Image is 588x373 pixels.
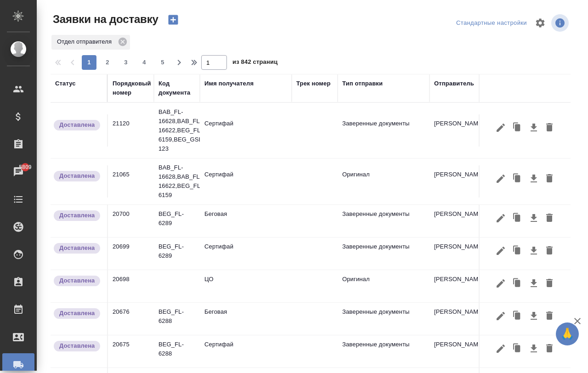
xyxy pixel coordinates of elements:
div: Трек номер [296,79,331,88]
button: Редактировать [493,242,509,260]
a: 5809 [2,160,34,183]
span: 2 [100,58,115,67]
button: Клонировать [509,242,526,260]
div: Документы доставлены, фактическая дата доставки проставиться автоматически [53,119,102,131]
button: Клонировать [509,340,526,357]
td: 21065 [108,165,154,198]
td: Сертифай [200,165,292,198]
span: 4 [137,58,152,67]
span: 5 [155,58,170,67]
td: Сертифай [200,237,292,270]
td: 20700 [108,205,154,237]
p: Доставлена [59,341,95,350]
td: BEG_FL-6289 [154,237,200,270]
button: Редактировать [493,275,509,292]
button: Редактировать [493,307,509,325]
td: Заверенные документы [338,237,430,270]
button: Скачать [526,242,542,260]
td: 21120 [108,114,154,147]
button: Создать [162,12,184,28]
span: 3 [119,58,133,67]
div: Документы доставлены, фактическая дата доставки проставиться автоматически [53,307,102,320]
td: BEG_FL-6289 [154,205,200,237]
button: Удалить [542,242,557,260]
td: ЦО [200,270,292,302]
td: Оригинал [338,165,430,198]
td: [PERSON_NAME] [430,303,521,335]
p: Доставлена [59,276,95,285]
div: Документы доставлены, фактическая дата доставки проставиться автоматически [53,242,102,254]
div: Имя получателя [204,79,254,88]
td: BEG_FL-6288 [154,303,200,335]
button: Клонировать [509,119,526,136]
p: Доставлена [59,211,95,220]
button: Клонировать [509,170,526,187]
td: [PERSON_NAME] [430,114,521,147]
span: Заявки на доставку [51,12,158,27]
button: Скачать [526,340,542,357]
div: Документы доставлены, фактическая дата доставки проставиться автоматически [53,340,102,352]
button: Скачать [526,209,542,227]
div: Отдел отправителя [51,35,130,50]
button: Клонировать [509,275,526,292]
button: Удалить [542,307,557,325]
div: Статус [55,79,76,88]
div: Документы доставлены, фактическая дата доставки проставиться автоматически [53,275,102,287]
span: 5809 [13,163,37,172]
div: Отправитель [434,79,474,88]
td: Сертифай [200,335,292,367]
td: Заверенные документы [338,205,430,237]
button: Удалить [542,275,557,292]
span: Настроить таблицу [529,12,551,34]
button: Скачать [526,307,542,325]
button: Редактировать [493,119,509,136]
span: Посмотреть информацию [551,14,571,32]
p: Доставлена [59,243,95,253]
td: Сертифай [200,114,292,147]
td: [PERSON_NAME] [430,205,521,237]
p: Доставлена [59,120,95,130]
button: 🙏 [556,322,579,345]
button: Редактировать [493,209,509,227]
td: 20676 [108,303,154,335]
button: Удалить [542,209,557,227]
div: Документы доставлены, фактическая дата доставки проставиться автоматически [53,170,102,182]
button: 5 [155,55,170,70]
td: Заверенные документы [338,335,430,367]
td: Беговая [200,205,292,237]
td: [PERSON_NAME] [430,335,521,367]
button: Клонировать [509,209,526,227]
div: Код документа [158,79,195,97]
td: BAB_FL-16628,BAB_FL-16622,BEG_FL-6159,BEG_GSL-123 [154,103,200,158]
td: Оригинал [338,270,430,302]
p: Отдел отправителя [57,37,115,46]
button: Скачать [526,275,542,292]
td: 20698 [108,270,154,302]
div: split button [454,16,529,30]
button: 2 [100,55,115,70]
td: Беговая [200,303,292,335]
button: Редактировать [493,340,509,357]
button: Удалить [542,119,557,136]
td: 20675 [108,335,154,367]
button: Клонировать [509,307,526,325]
div: Документы доставлены, фактическая дата доставки проставиться автоматически [53,209,102,222]
button: Удалить [542,170,557,187]
button: Удалить [542,340,557,357]
td: BAB_FL-16628,BAB_FL-16622,BEG_FL-6159 [154,158,200,204]
td: Заверенные документы [338,114,430,147]
button: 4 [137,55,152,70]
button: 3 [119,55,133,70]
button: Скачать [526,170,542,187]
button: Скачать [526,119,542,136]
td: BEG_FL-6288 [154,335,200,367]
button: Редактировать [493,170,509,187]
td: [PERSON_NAME] [430,270,521,302]
p: Доставлена [59,309,95,318]
div: Порядковый номер [113,79,151,97]
div: Тип отправки [342,79,383,88]
span: из 842 страниц [232,57,277,70]
td: Заверенные документы [338,303,430,335]
p: Доставлена [59,171,95,181]
td: 20699 [108,237,154,270]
